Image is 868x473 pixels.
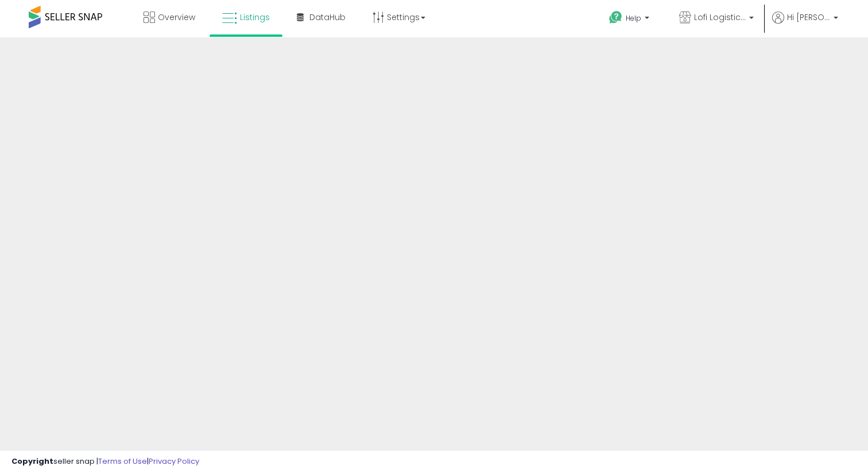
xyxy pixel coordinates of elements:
[149,456,199,467] a: Privacy Policy
[772,11,838,37] a: Hi [PERSON_NAME]
[98,456,147,467] a: Terms of Use
[787,11,830,23] span: Hi [PERSON_NAME]
[694,11,746,23] span: Lofi Logistics LLC
[609,10,623,25] i: Get Help
[11,456,199,467] div: seller snap | |
[600,2,661,37] a: Help
[309,11,346,23] span: DataHub
[626,13,641,23] span: Help
[158,11,195,23] span: Overview
[11,456,53,467] strong: Copyright
[240,11,270,23] span: Listings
